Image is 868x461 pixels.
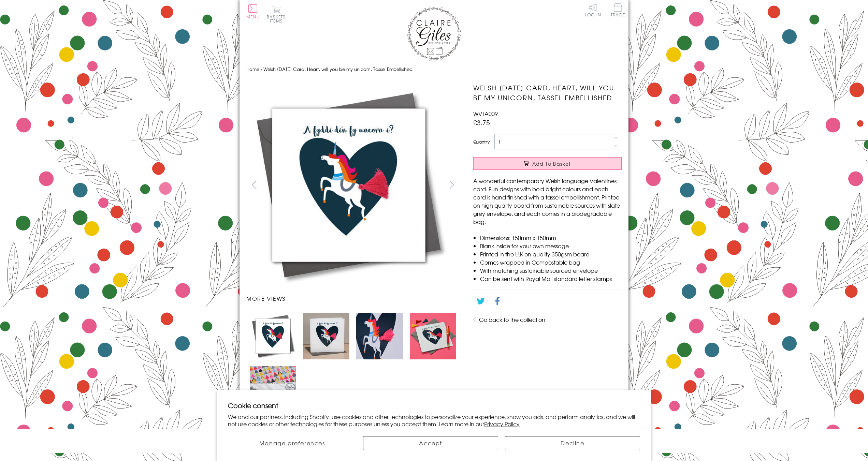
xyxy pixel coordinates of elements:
img: Welsh Valentine's Day Card, Heart, will you be my unicorn, Tassel Embellished [356,313,403,359]
img: Claire Giles Greetings Cards [407,7,461,61]
label: Quantity [473,139,490,145]
img: Welsh Valentine's Day Card, Heart, will you be my unicorn, Tassel Embellished [303,313,349,359]
span: Manage preferences [259,439,325,447]
nav: breadcrumbs [246,62,622,76]
button: Manage preferences [228,436,356,450]
button: Decline [505,436,640,450]
span: Welsh [DATE] Card, Heart, will you be my unicorn, Tassel Embellished [263,66,413,72]
a: Home [246,66,259,72]
a: Go back to the collection [479,315,545,324]
p: We and our partners, including Shopify, use cookies and other technologies to personalize your ex... [228,413,640,428]
li: Carousel Page 2 [300,309,353,362]
h1: Welsh [DATE] Card, Heart, will you be my unicorn, Tassel Embellished [473,83,622,103]
img: Welsh Valentine's Day Card, Heart, will you be my unicorn, Tassel Embellished [410,313,456,359]
li: Comes wrapped in Compostable bag [480,258,622,266]
li: Blank inside for your own message [480,242,622,250]
button: Add to Basket [473,157,622,170]
img: Welsh Valentine's Day Card, Heart, will you be my unicorn, Tassel Embellished [250,366,296,413]
li: Carousel Page 1 (Current Slide) [246,309,300,362]
span: Menu [246,14,260,20]
button: next [444,177,460,192]
li: Carousel Page 5 [246,363,300,416]
h2: Cookie consent [228,401,640,410]
span: WVTA009 [473,109,498,118]
li: Dimensions: 150mm x 150mm [480,234,622,242]
li: With matching sustainable sourced envelope [480,266,622,274]
li: Printed in the U.K on quality 350gsm board [480,250,622,258]
a: Log In [585,3,601,17]
a: Trade [611,3,625,18]
a: Privacy Policy [484,420,520,428]
button: Basket0 items [267,5,286,23]
img: Welsh Valentine's Day Card, Heart, will you be my unicorn, Tassel Embellished [246,83,451,287]
img: Welsh Valentine's Day Card, Heart, will you be my unicorn, Tassel Embellished [460,83,664,287]
li: Can be sent with Royal Mail standard letter stamps [480,274,622,283]
p: A wonderful contemporary Welsh language Valentines card. Fun designs with bold bright colours and... [473,177,622,226]
span: Add to Basket [532,160,571,167]
h3: More views [246,294,460,302]
button: prev [246,177,262,192]
span: £3.75 [473,118,490,127]
li: Carousel Page 3 [353,309,406,362]
span: Trade [611,3,625,17]
button: Menu [246,4,260,19]
span: 0 items [270,14,286,24]
span: › [261,66,262,72]
button: Accept [363,436,498,450]
img: Welsh Valentine's Day Card, Heart, will you be my unicorn, Tassel Embellished [250,313,296,359]
ul: Carousel Pagination [246,309,460,416]
li: Carousel Page 4 [406,309,460,362]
